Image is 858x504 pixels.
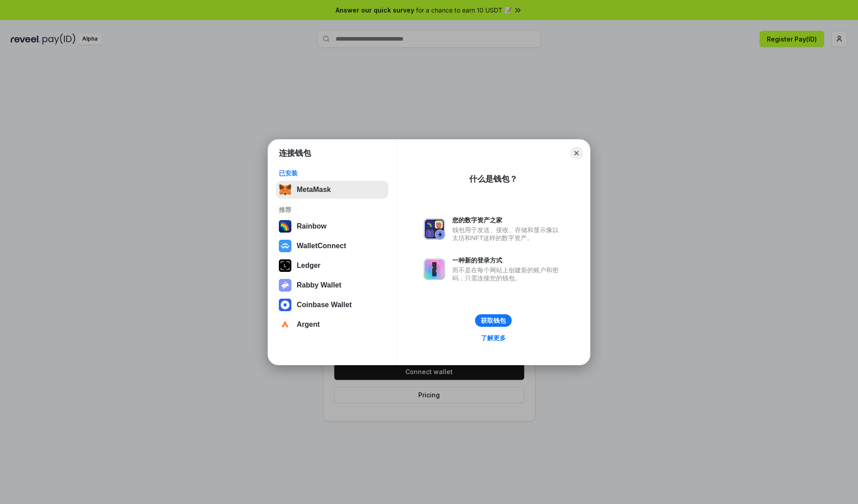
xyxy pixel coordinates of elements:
[279,299,291,311] img: svg+xml,%3Csvg%20width%3D%2228%22%20height%3D%2228%22%20viewBox%3D%220%200%2028%2028%22%20fill%3D...
[276,237,388,255] button: WalletConnect
[297,262,320,270] div: Ledger
[452,216,563,224] div: 您的数字资产之家
[297,301,352,309] div: Coinbase Wallet
[276,276,388,294] button: Rabby Wallet
[475,314,512,327] button: 获取钱包
[279,183,291,196] img: svg+xml,%3Csvg%20fill%3D%22none%22%20height%3D%2233%22%20viewBox%3D%220%200%2035%2033%22%20width%...
[279,259,291,272] img: svg+xml,%3Csvg%20xmlns%3D%22http%3A%2F%2Fwww.w3.org%2F2000%2Fsvg%22%20width%3D%2228%22%20height%3...
[279,206,386,214] div: 推荐
[297,281,341,289] div: Rabby Wallet
[469,174,517,184] div: 什么是钱包？
[276,181,388,199] button: MetaMask
[481,334,506,342] div: 了解更多
[297,321,320,329] div: Argent
[276,316,388,333] button: Argent
[481,317,506,325] div: 获取钱包
[279,169,386,177] div: 已安装
[570,147,583,159] button: Close
[452,266,563,282] div: 而不是在每个网站上创建新的账户和密码，只需连接您的钱包。
[452,226,563,242] div: 钱包用于发送、接收、存储和显示像以太坊和NFT这样的数字资产。
[276,217,388,235] button: Rainbow
[297,242,346,250] div: WalletConnect
[475,332,511,344] a: 了解更多
[279,220,291,233] img: svg+xml,%3Csvg%20width%3D%22120%22%20height%3D%22120%22%20viewBox%3D%220%200%20120%20120%22%20fil...
[279,279,291,292] img: svg+xml,%3Csvg%20xmlns%3D%22http%3A%2F%2Fwww.w3.org%2F2000%2Fsvg%22%20fill%3D%22none%22%20viewBox...
[452,256,563,264] div: 一种新的登录方式
[424,258,445,280] img: svg+xml,%3Csvg%20xmlns%3D%22http%3A%2F%2Fwww.w3.org%2F2000%2Fsvg%22%20fill%3D%22none%22%20viewBox...
[279,318,291,331] img: svg+xml,%3Csvg%20width%3D%2228%22%20height%3D%2228%22%20viewBox%3D%220%200%2028%2028%22%20fill%3D...
[297,222,327,230] div: Rainbow
[276,296,388,314] button: Coinbase Wallet
[279,148,311,158] h1: 连接钱包
[424,218,445,240] img: svg+xml,%3Csvg%20xmlns%3D%22http%3A%2F%2Fwww.w3.org%2F2000%2Fsvg%22%20fill%3D%22none%22%20viewBox...
[279,240,291,252] img: svg+xml,%3Csvg%20width%3D%2228%22%20height%3D%2228%22%20viewBox%3D%220%200%2028%2028%22%20fill%3D...
[297,186,331,194] div: MetaMask
[276,257,388,275] button: Ledger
